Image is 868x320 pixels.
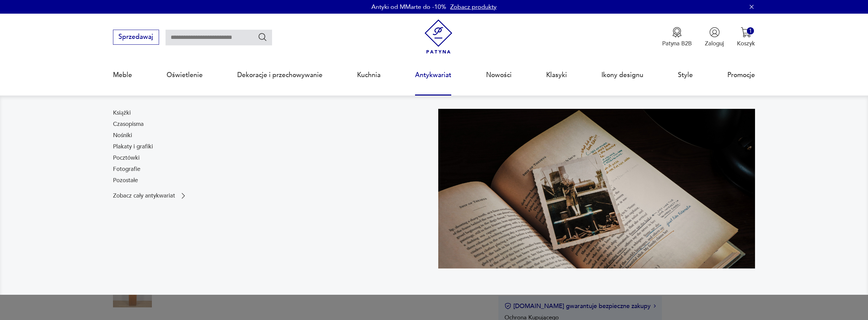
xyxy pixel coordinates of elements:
a: Zobacz produkty [450,3,497,11]
a: Pozostałe [113,176,138,185]
a: Style [678,59,693,91]
button: Patyna B2B [662,27,692,47]
img: c8a9187830f37f141118a59c8d49ce82.jpg [438,109,755,268]
p: Zobacz cały antykwariat [113,193,175,199]
a: Czasopisma [113,120,144,128]
a: Klasyki [546,59,567,91]
img: Ikona koszyka [741,27,751,38]
img: Ikona medalu [672,27,682,38]
p: Zaloguj [705,40,724,47]
a: Ikony designu [601,59,643,91]
p: Koszyk [737,40,755,47]
img: Patyna - sklep z meblami i dekoracjami vintage [421,19,456,54]
a: Promocje [727,59,755,91]
a: Pocztówki [113,154,140,162]
button: Zaloguj [705,27,724,47]
a: Sprzedawaj [113,35,159,40]
a: Antykwariat [415,59,451,91]
a: Oświetlenie [167,59,203,91]
a: Zobacz cały antykwariat [113,192,187,200]
button: Sprzedawaj [113,30,159,45]
p: Antyki od MMarte do -10% [371,3,446,11]
img: Ikonka użytkownika [709,27,720,38]
a: Nośniki [113,131,132,140]
a: Meble [113,59,132,91]
a: Dekoracje i przechowywanie [237,59,323,91]
a: Fotografie [113,165,140,173]
div: 1 [747,27,754,34]
a: Plakaty i grafiki [113,143,153,151]
button: 1Koszyk [737,27,755,47]
p: Patyna B2B [662,40,692,47]
button: Szukaj [258,32,268,42]
a: Książki [113,109,131,117]
a: Kuchnia [357,59,381,91]
a: Ikona medaluPatyna B2B [662,27,692,47]
a: Nowości [486,59,512,91]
